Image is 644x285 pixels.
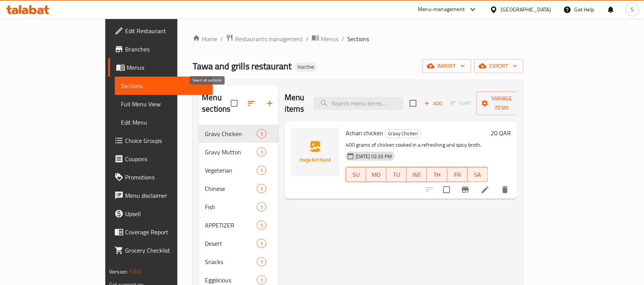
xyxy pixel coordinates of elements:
[386,167,407,182] button: TU
[125,246,207,255] span: Grocery Checklist
[205,129,256,138] span: Gravy Chicken
[257,202,266,211] div: items
[199,253,279,271] div: Snacks1
[295,64,317,70] span: Inactive
[205,184,256,193] span: Chinese
[108,150,213,168] a: Coupons
[108,205,213,223] a: Upsell
[202,92,230,115] h2: Menu sections
[220,34,223,43] li: /
[108,58,213,77] a: Menus
[205,257,256,266] span: Snacks
[115,77,213,95] a: Sections
[261,94,279,112] button: Add section
[108,186,213,205] a: Menu disclaimer
[108,241,213,259] a: Grocery Checklist
[205,147,256,157] span: Gravy Mutton
[291,128,340,176] img: Achari chicken
[410,169,424,180] span: WE
[121,81,207,90] span: Sections
[108,40,213,58] a: Branches
[366,167,386,182] button: MO
[108,168,213,186] a: Promotions
[205,221,256,230] span: APPETIZER
[193,34,523,44] nav: breadcrumb
[129,267,141,277] span: 1.0.0
[422,59,471,73] button: import
[346,167,366,182] button: SU
[257,166,266,175] div: items
[257,147,266,157] div: items
[199,161,279,179] div: Vegeterian1
[121,99,207,109] span: Full Menu View
[257,221,266,230] div: items
[205,275,256,285] span: Eggilicious
[390,169,404,180] span: TU
[456,181,475,199] button: Branch-specific-item
[347,34,369,43] span: Sections
[446,98,477,109] span: Select section first
[205,239,256,248] div: Desert
[108,223,213,241] a: Coverage Report
[257,149,266,156] span: 1
[205,166,256,175] span: Vegeterian
[199,125,279,143] div: Gravy Chicken1
[127,63,207,72] span: Menus
[491,128,511,138] h6: 20 QAR
[496,181,514,199] button: delete
[306,34,309,43] li: /
[257,222,266,229] span: 1
[257,203,266,211] span: 1
[235,34,303,43] span: Restaurants management
[481,185,490,194] a: Edit menu item
[242,94,261,112] span: Sort sections
[405,95,421,111] span: Select section
[108,22,213,40] a: Edit Restaurant
[125,154,207,163] span: Coupons
[199,234,279,253] div: Desert1
[257,277,266,284] span: 1
[385,129,421,138] div: Gravy Chicken
[125,45,207,54] span: Branches
[121,118,207,127] span: Edit Menu
[257,184,266,193] div: items
[407,167,427,182] button: WE
[451,169,465,180] span: FR
[439,182,455,198] span: Select to update
[257,185,266,192] span: 1
[125,26,207,35] span: Edit Restaurant
[631,5,634,14] span: S
[226,34,303,44] a: Restaurants management
[312,34,338,44] a: Menus
[423,99,444,108] span: Add
[205,202,256,211] div: Fish
[115,95,213,113] a: Full Menu View
[477,91,528,115] button: Manage items
[501,5,551,14] div: [GEOGRAPHIC_DATA]
[341,34,344,43] li: /
[474,59,523,73] button: export
[421,98,446,109] button: Add
[257,258,266,266] span: 1
[421,98,446,109] span: Add item
[257,239,266,248] div: items
[418,5,465,14] div: Menu-management
[480,61,517,71] span: export
[257,130,266,138] span: 1
[108,131,213,150] a: Choice Groups
[257,257,266,266] div: items
[285,92,304,115] h2: Menu items
[314,97,404,110] input: search
[321,34,338,43] span: Menus
[115,113,213,131] a: Edit Menu
[193,58,291,75] span: Tawa and grills restaurant
[109,267,128,277] span: Version:
[428,61,465,71] span: import
[346,127,383,139] span: Achari chicken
